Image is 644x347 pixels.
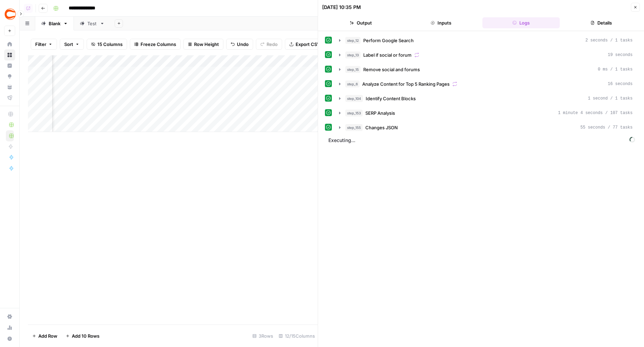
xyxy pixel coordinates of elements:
[362,81,450,87] span: Analyze Content for Top 5 Ranking Pages
[335,78,637,90] button: 16 seconds
[256,39,282,50] button: Redo
[335,122,637,133] button: 55 seconds / 77 tasks
[194,41,219,48] span: Row Height
[226,39,253,50] button: Undo
[335,93,637,104] button: 1 second / 1 tasks
[345,51,361,58] span: step_13
[365,110,395,116] span: SERP Analysis
[588,95,633,102] span: 1 second / 1 tasks
[141,41,176,48] span: Freeze Columns
[345,95,363,102] span: step_104
[326,135,637,146] span: Executing...
[4,60,15,71] a: Insights
[60,39,84,50] button: Sort
[49,20,60,27] div: Blank
[335,64,637,75] button: 0 ms / 1 tasks
[558,110,633,116] span: 1 minute 4 seconds / 107 tasks
[28,330,61,341] button: Add Row
[402,17,480,28] button: Inputs
[335,49,637,60] button: 19 seconds
[183,39,223,50] button: Row Height
[250,330,276,341] div: 3 Rows
[38,332,57,339] span: Add Row
[335,107,637,119] button: 1 minute 4 seconds / 107 tasks
[608,81,633,87] span: 16 seconds
[585,37,633,44] span: 2 seconds / 1 tasks
[580,124,633,131] span: 55 seconds / 77 tasks
[345,110,363,116] span: step_153
[4,92,15,103] a: Flightpath
[363,37,414,44] span: Perform Google Search
[72,332,99,339] span: Add 10 Rows
[74,17,110,30] a: Test
[322,4,361,11] div: [DATE] 10:35 PM
[4,39,15,50] a: Home
[4,82,15,93] a: Your Data
[237,41,249,48] span: Undo
[365,124,398,131] span: Changes JSON
[64,41,73,48] span: Sort
[4,6,15,23] button: Workspace: Covers
[87,20,97,27] div: Test
[4,333,15,344] button: Help + Support
[296,41,320,48] span: Export CSV
[335,35,637,46] button: 2 seconds / 1 tasks
[345,66,361,73] span: step_15
[35,41,46,48] span: Filter
[61,330,104,341] button: Add 10 Rows
[4,311,15,322] a: Settings
[4,71,15,82] a: Opportunities
[366,95,416,102] span: Identify Content Blocks
[97,41,123,48] span: 15 Columns
[563,17,640,28] button: Details
[4,49,15,60] a: Browse
[35,17,74,30] a: Blank
[345,81,359,87] span: step_6
[598,66,633,73] span: 0 ms / 1 tasks
[31,39,57,50] button: Filter
[363,66,420,73] span: Remove social and forums
[4,322,15,333] a: Usage
[345,37,361,44] span: step_12
[87,39,127,50] button: 15 Columns
[276,330,318,341] div: 12/15 Columns
[130,39,181,50] button: Freeze Columns
[345,124,363,131] span: step_155
[267,41,278,48] span: Redo
[608,52,633,58] span: 19 seconds
[285,39,325,50] button: Export CSV
[322,17,400,28] button: Output
[4,8,17,20] img: Covers Logo
[482,17,560,28] button: Logs
[363,51,412,58] span: Label if social or forum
